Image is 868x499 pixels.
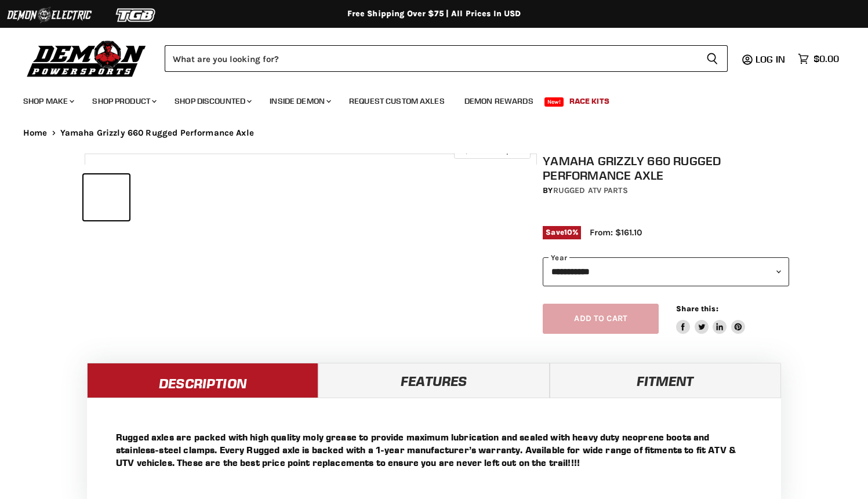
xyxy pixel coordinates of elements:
[590,227,642,238] span: From: $161.10
[676,304,718,313] span: Share this:
[543,184,789,197] div: by
[543,154,789,183] h1: Yamaha Grizzly 660 Rugged Performance Axle
[14,89,81,113] a: Shop Make
[165,45,728,72] form: Product
[14,85,836,113] ul: Main menu
[564,228,572,236] span: 10
[792,50,845,67] a: $0.00
[561,89,618,113] a: Race Kits
[165,45,697,72] input: Search
[87,363,318,398] a: Description
[83,89,164,113] a: Shop Product
[750,54,792,64] a: Log in
[83,174,129,220] button: IMAGE thumbnail
[23,38,150,79] img: Demon Powersports
[166,89,259,113] a: Shop Discounted
[553,185,628,195] a: Rugged ATV Parts
[543,257,789,286] select: year
[261,89,338,113] a: Inside Demon
[550,363,781,398] a: Fitment
[318,363,550,398] a: Features
[544,97,564,107] span: New!
[340,89,453,113] a: Request Custom Axles
[93,4,180,26] img: TGB Logo 2
[756,53,785,65] span: Log in
[6,4,93,26] img: Demon Electric Logo 2
[543,226,581,239] span: Save %
[116,431,752,469] p: Rugged axles are packed with high quality moly grease to provide maximum lubrication and sealed w...
[456,89,542,113] a: Demon Rewards
[813,53,839,64] span: $0.00
[460,146,524,155] span: Click to expand
[697,45,728,72] button: Search
[23,128,48,138] a: Home
[676,304,745,334] aside: Share this:
[60,128,254,138] span: Yamaha Grizzly 660 Rugged Performance Axle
